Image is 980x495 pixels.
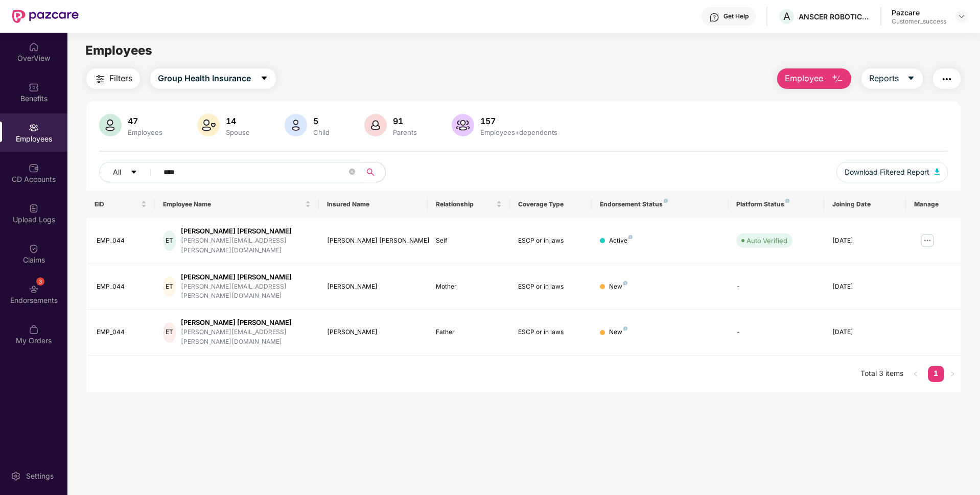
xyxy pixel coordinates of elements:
img: svg+xml;base64,PHN2ZyB4bWxucz0iaHR0cDovL3d3dy53My5vcmcvMjAwMC9zdmciIHhtbG5zOnhsaW5rPSJodHRwOi8vd3... [364,114,387,136]
img: svg+xml;base64,PHN2ZyBpZD0iTXlfT3JkZXJzIiBkYXRhLW5hbWU9Ik15IE9yZGVycyIgeG1sbnM9Imh0dHA6Ly93d3cudz... [29,324,39,335]
div: Employees+dependents [478,128,559,136]
div: ANSCER ROBOTICS PRIVATE LIMITED [799,12,870,21]
div: 3 [36,277,44,286]
button: search [360,162,386,182]
div: Platform Status [736,200,815,208]
span: left [913,371,919,377]
span: Employees [85,43,152,58]
div: 14 [224,116,252,126]
span: Relationship [436,200,494,208]
a: 1 [928,366,944,381]
th: Insured Name [319,191,428,218]
div: ESCP or in laws [518,327,584,337]
img: svg+xml;base64,PHN2ZyB4bWxucz0iaHR0cDovL3d3dy53My5vcmcvMjAwMC9zdmciIHdpZHRoPSIyNCIgaGVpZ2h0PSIyNC... [94,73,106,85]
div: Spouse [224,128,252,136]
li: Previous Page [907,366,924,382]
span: A [783,10,790,22]
span: Employee Name [163,200,303,208]
div: New [609,282,627,292]
div: ET [163,230,176,251]
div: Employees [126,128,165,136]
div: Auto Verified [746,235,787,246]
div: [PERSON_NAME] [327,327,420,337]
img: svg+xml;base64,PHN2ZyB4bWxucz0iaHR0cDovL3d3dy53My5vcmcvMjAwMC9zdmciIHdpZHRoPSI4IiBoZWlnaHQ9IjgiIH... [628,235,633,239]
div: Customer_success [892,17,946,26]
div: 91 [391,116,419,126]
div: Child [311,128,332,136]
button: Group Health Insurancecaret-down [150,68,276,89]
span: Employee [785,72,823,85]
button: left [907,366,924,382]
img: svg+xml;base64,PHN2ZyB4bWxucz0iaHR0cDovL3d3dy53My5vcmcvMjAwMC9zdmciIHhtbG5zOnhsaW5rPSJodHRwOi8vd3... [285,114,307,136]
img: New Pazcare Logo [12,10,79,23]
span: right [949,371,955,377]
div: 157 [478,116,559,126]
img: svg+xml;base64,PHN2ZyBpZD0iQ0RfQWNjb3VudHMiIGRhdGEtbmFtZT0iQ0QgQWNjb3VudHMiIHhtbG5zPSJodHRwOi8vd3... [29,163,39,173]
div: [DATE] [832,327,898,337]
th: Manage [906,191,961,218]
img: svg+xml;base64,PHN2ZyBpZD0iSG9tZSIgeG1sbnM9Imh0dHA6Ly93d3cudzMub3JnLzIwMDAvc3ZnIiB3aWR0aD0iMjAiIG... [29,42,39,52]
img: svg+xml;base64,PHN2ZyBpZD0iVXBsb2FkX0xvZ3MiIGRhdGEtbmFtZT0iVXBsb2FkIExvZ3MiIHhtbG5zPSJodHRwOi8vd3... [29,203,39,214]
th: EID [86,191,155,218]
div: ET [163,322,176,343]
img: svg+xml;base64,PHN2ZyBpZD0iQ2xhaW0iIHhtbG5zPSJodHRwOi8vd3d3LnczLm9yZy8yMDAwL3N2ZyIgd2lkdGg9IjIwIi... [29,244,39,254]
button: Reportscaret-down [861,68,923,89]
img: svg+xml;base64,PHN2ZyB4bWxucz0iaHR0cDovL3d3dy53My5vcmcvMjAwMC9zdmciIHhtbG5zOnhsaW5rPSJodHRwOi8vd3... [99,114,122,136]
div: [PERSON_NAME][EMAIL_ADDRESS][PERSON_NAME][DOMAIN_NAME] [181,236,311,255]
div: Get Help [724,12,749,20]
span: Download Filtered Report [845,167,929,178]
span: Group Health Insurance [158,72,251,85]
span: close-circle [349,169,355,175]
img: svg+xml;base64,PHN2ZyB4bWxucz0iaHR0cDovL3d3dy53My5vcmcvMjAwMC9zdmciIHhtbG5zOnhsaW5rPSJodHRwOi8vd3... [452,114,474,136]
div: [PERSON_NAME] [PERSON_NAME] [181,318,311,327]
div: Mother [436,282,501,292]
div: [PERSON_NAME][EMAIL_ADDRESS][PERSON_NAME][DOMAIN_NAME] [181,327,311,347]
span: close-circle [349,168,355,177]
div: 47 [126,116,165,126]
li: Next Page [944,366,961,382]
div: Father [436,327,501,337]
img: svg+xml;base64,PHN2ZyBpZD0iRW1wbG95ZWVzIiB4bWxucz0iaHR0cDovL3d3dy53My5vcmcvMjAwMC9zdmciIHdpZHRoPS... [29,123,39,133]
img: svg+xml;base64,PHN2ZyBpZD0iRW5kb3JzZW1lbnRzIiB4bWxucz0iaHR0cDovL3d3dy53My5vcmcvMjAwMC9zdmciIHdpZH... [29,284,39,294]
li: 1 [928,366,944,382]
div: [PERSON_NAME][EMAIL_ADDRESS][PERSON_NAME][DOMAIN_NAME] [181,282,311,301]
button: Download Filtered Report [836,162,948,182]
div: [PERSON_NAME] [PERSON_NAME] [327,236,420,246]
div: ESCP or in laws [518,282,584,292]
span: Filters [109,72,132,85]
div: ESCP or in laws [518,236,584,246]
div: New [609,327,627,337]
img: svg+xml;base64,PHN2ZyB4bWxucz0iaHR0cDovL3d3dy53My5vcmcvMjAwMC9zdmciIHdpZHRoPSI4IiBoZWlnaHQ9IjgiIH... [623,326,627,331]
span: caret-down [260,74,268,83]
img: svg+xml;base64,PHN2ZyB4bWxucz0iaHR0cDovL3d3dy53My5vcmcvMjAwMC9zdmciIHhtbG5zOnhsaW5rPSJodHRwOi8vd3... [935,169,940,175]
div: Parents [391,128,419,136]
div: [PERSON_NAME] [PERSON_NAME] [181,272,311,282]
td: - [728,310,824,356]
div: Pazcare [892,8,946,17]
img: svg+xml;base64,PHN2ZyB4bWxucz0iaHR0cDovL3d3dy53My5vcmcvMjAwMC9zdmciIHdpZHRoPSIyNCIgaGVpZ2h0PSIyNC... [941,73,953,85]
div: [PERSON_NAME] [PERSON_NAME] [181,226,311,236]
div: EMP_044 [97,327,147,337]
th: Coverage Type [510,191,592,218]
img: svg+xml;base64,PHN2ZyB4bWxucz0iaHR0cDovL3d3dy53My5vcmcvMjAwMC9zdmciIHdpZHRoPSI4IiBoZWlnaHQ9IjgiIH... [785,199,789,203]
img: svg+xml;base64,PHN2ZyBpZD0iSGVscC0zMngzMiIgeG1sbnM9Imh0dHA6Ly93d3cudzMub3JnLzIwMDAvc3ZnIiB3aWR0aD... [709,12,719,22]
img: svg+xml;base64,PHN2ZyB4bWxucz0iaHR0cDovL3d3dy53My5vcmcvMjAwMC9zdmciIHdpZHRoPSI4IiBoZWlnaHQ9IjgiIH... [664,199,668,203]
div: [PERSON_NAME] [327,282,420,292]
span: Reports [869,72,899,85]
span: caret-down [130,169,137,177]
div: Settings [23,471,57,481]
li: Total 3 items [860,366,903,382]
span: EID [95,200,139,208]
td: - [728,264,824,310]
span: caret-down [907,74,915,83]
img: svg+xml;base64,PHN2ZyB4bWxucz0iaHR0cDovL3d3dy53My5vcmcvMjAwMC9zdmciIHdpZHRoPSI4IiBoZWlnaHQ9IjgiIH... [623,281,627,285]
button: Employee [777,68,851,89]
img: manageButton [919,232,936,249]
div: [DATE] [832,236,898,246]
span: search [360,168,380,176]
th: Relationship [428,191,509,218]
button: right [944,366,961,382]
img: svg+xml;base64,PHN2ZyBpZD0iU2V0dGluZy0yMHgyMCIgeG1sbnM9Imh0dHA6Ly93d3cudzMub3JnLzIwMDAvc3ZnIiB3aW... [11,471,21,481]
img: svg+xml;base64,PHN2ZyB4bWxucz0iaHR0cDovL3d3dy53My5vcmcvMjAwMC9zdmciIHhtbG5zOnhsaW5rPSJodHRwOi8vd3... [197,114,220,136]
th: Joining Date [824,191,906,218]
